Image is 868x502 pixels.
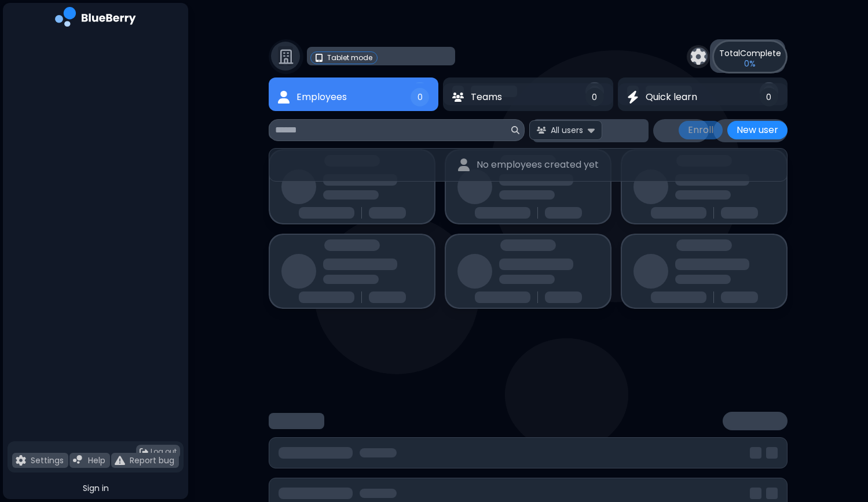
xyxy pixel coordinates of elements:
span: Sign in [83,483,109,493]
img: tablet [316,54,323,62]
p: No employees created yet [477,158,599,172]
button: All users [529,120,602,139]
span: Log out [151,447,177,456]
p: Help [88,455,105,466]
span: 0 [766,92,771,102]
img: file icon [115,455,125,466]
img: No employees [458,158,470,172]
p: 0 % [744,58,756,69]
span: 0 [592,92,597,102]
a: tabletTablet mode [310,51,378,64]
img: company logo [55,7,136,31]
img: Employees [278,91,290,104]
p: Settings [31,455,64,466]
p: Tablet mode [327,53,372,62]
button: EmployeesEmployees0 [269,83,438,111]
img: file icon [73,455,83,466]
span: Quick learn [646,90,697,104]
p: Complete [719,48,781,58]
img: search icon [511,126,519,134]
p: Report bug [130,455,174,466]
span: All users [551,125,583,135]
img: Quick learn [627,91,639,104]
img: logout [140,448,148,456]
img: expand [588,124,595,135]
img: file icon [16,455,26,466]
img: settings [690,49,706,65]
button: TeamsTeams0 [443,83,613,111]
span: 0 [417,92,423,102]
img: Teams [452,93,464,102]
span: Teams [471,90,502,104]
button: New user [727,121,788,139]
span: Total [719,47,740,59]
img: All users [537,127,546,134]
button: Sign in [8,477,184,499]
button: Quick learnQuick learn0 [618,83,788,111]
span: Employees [296,90,347,104]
